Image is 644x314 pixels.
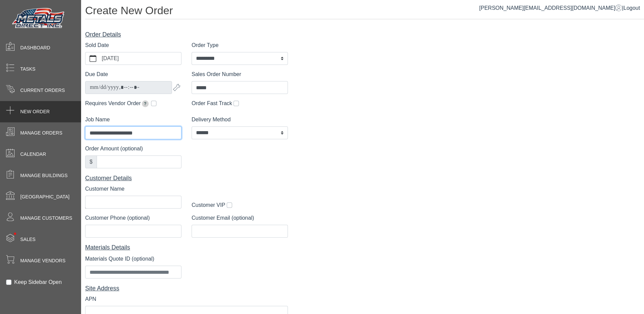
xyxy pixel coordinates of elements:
[20,172,68,179] span: Manage Buildings
[85,174,288,183] div: Customer Details
[192,99,232,107] label: Order Fast Track
[20,87,65,94] span: Current Orders
[20,257,66,264] span: Manage Vendors
[10,6,68,31] img: Metals Direct Inc Logo
[20,108,50,115] span: New Order
[85,185,124,193] label: Customer Name
[85,295,96,303] label: APN
[192,70,241,78] label: Sales Order Number
[85,255,154,263] label: Materials Quote ID (optional)
[85,99,150,107] label: Requires Vendor Order
[20,193,70,200] span: [GEOGRAPHIC_DATA]
[192,201,225,209] label: Customer VIP
[85,145,143,153] label: Order Amount (optional)
[85,52,100,65] button: calendar
[85,116,110,124] label: Job Name
[85,284,288,293] div: Site Address
[20,236,35,243] span: Sales
[192,214,254,222] label: Customer Email (optional)
[85,70,108,78] label: Due Date
[85,155,97,168] div: $
[6,223,24,245] span: •
[85,30,288,39] div: Order Details
[85,4,644,19] h1: Create New Order
[100,52,181,65] label: [DATE]
[142,100,149,107] span: Extends due date by 2 weeks for pickup orders
[14,278,62,286] label: Keep Sidebar Open
[479,5,622,11] a: [PERSON_NAME][EMAIL_ADDRESS][DOMAIN_NAME]
[85,214,150,222] label: Customer Phone (optional)
[90,55,96,62] svg: calendar
[20,44,50,51] span: Dashboard
[479,4,640,12] div: |
[20,151,46,158] span: Calendar
[623,5,640,11] span: Logout
[20,66,35,73] span: Tasks
[85,41,109,49] label: Sold Date
[192,116,231,124] label: Delivery Method
[20,215,72,222] span: Manage Customers
[20,129,62,137] span: Manage Orders
[85,243,288,252] div: Materials Details
[192,41,219,49] label: Order Type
